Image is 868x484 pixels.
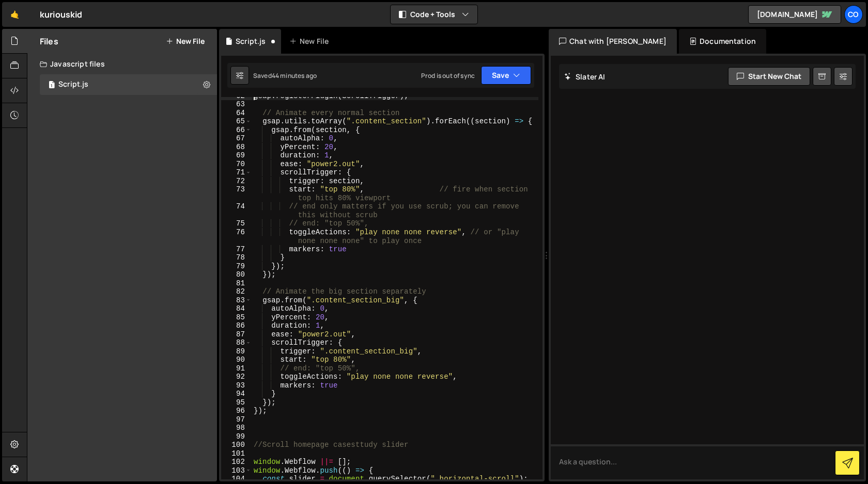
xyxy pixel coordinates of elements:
div: 101 [221,449,252,458]
div: kuriouskid [40,8,83,21]
div: 77 [221,245,252,254]
div: Chat with [PERSON_NAME] [549,29,677,54]
div: 76 [221,228,252,245]
div: 92 [221,373,252,381]
button: Save [481,66,531,85]
div: 96 [221,407,252,415]
div: Saved [253,71,317,80]
div: 86 [221,321,252,330]
div: 95 [221,398,252,407]
div: 75 [221,219,252,228]
div: 65 [221,117,252,126]
div: 67 [221,134,252,143]
div: 99 [221,432,252,441]
span: 1 [49,82,55,90]
div: Script.js [236,36,266,46]
div: 102 [221,458,252,466]
div: 16633/45317.js [40,74,217,95]
div: 88 [221,338,252,347]
button: Code + Tools [391,5,477,24]
div: 87 [221,330,252,339]
div: 81 [221,279,252,288]
div: 73 [221,185,252,202]
div: 85 [221,313,252,322]
div: Script.js [58,80,88,89]
div: 68 [221,143,252,152]
h2: Files [40,36,58,47]
a: [DOMAIN_NAME] [748,5,841,24]
div: 83 [221,296,252,305]
div: 94 [221,390,252,398]
div: 80 [221,270,252,279]
a: 🤙 [2,2,27,27]
div: 69 [221,151,252,160]
div: New File [289,36,333,46]
div: 44 minutes ago [272,71,317,80]
button: New File [166,37,205,45]
div: 98 [221,424,252,432]
div: 97 [221,415,252,424]
div: 64 [221,109,252,118]
div: 72 [221,177,252,186]
div: Javascript files [27,54,217,74]
div: Prod is out of sync [421,71,475,80]
div: 78 [221,253,252,262]
button: Start new chat [728,67,810,86]
div: 82 [221,287,252,296]
h2: Slater AI [564,72,606,82]
div: 84 [221,304,252,313]
div: 104 [221,475,252,483]
div: 103 [221,466,252,475]
div: 66 [221,126,252,135]
div: 100 [221,441,252,449]
div: 89 [221,347,252,356]
div: 79 [221,262,252,271]
div: Documentation [679,29,766,54]
div: 71 [221,168,252,177]
div: 74 [221,202,252,219]
a: Co [844,5,863,24]
div: 63 [221,100,252,109]
div: 90 [221,356,252,364]
div: 93 [221,381,252,390]
div: 91 [221,364,252,373]
div: 70 [221,160,252,169]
